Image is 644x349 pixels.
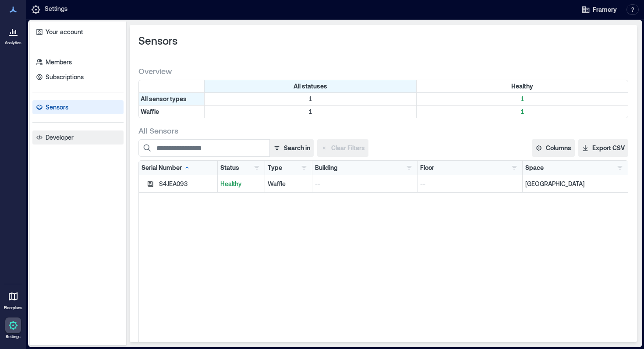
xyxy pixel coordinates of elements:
p: -- [315,180,414,188]
a: Subscriptions [32,70,124,84]
div: Floor [420,163,434,172]
p: Analytics [5,40,21,46]
div: Serial Number [142,163,191,172]
div: S4JEA093 [159,180,215,188]
p: 1 [206,95,414,103]
button: Columns [532,139,575,157]
a: Floorplans [1,286,25,313]
p: Your account [46,28,83,36]
div: Filter by Type: Waffle & Status: Healthy [417,106,628,118]
span: All Sensors [138,125,178,136]
p: Healthy [220,180,262,188]
span: Overview [138,66,172,76]
div: Building [315,163,338,172]
div: Waffle [268,180,309,188]
a: Your account [32,25,124,39]
p: Settings [45,4,67,15]
a: Settings [3,315,24,342]
p: 1 [418,107,626,116]
div: Status [220,163,239,172]
button: Search in [269,139,314,157]
a: Developer [32,130,124,145]
a: Sensors [32,100,124,114]
div: Type [268,163,282,172]
p: Floorplans [4,305,22,310]
div: Filter by Type: Waffle [139,106,205,118]
span: Framery [593,5,617,14]
p: Subscriptions [46,73,84,81]
a: Analytics [2,21,24,48]
p: Settings [6,334,21,339]
p: 1 [418,95,626,103]
button: Framery [579,3,619,17]
button: Export CSV [578,139,628,157]
p: 1 [206,107,414,116]
p: Sensors [46,103,68,112]
p: Developer [46,133,74,142]
p: [GEOGRAPHIC_DATA] [525,180,625,188]
div: Filter by Status: Healthy [417,80,628,92]
div: All statuses [205,80,417,92]
div: All sensor types [139,93,205,105]
span: Sensors [138,34,177,48]
a: Members [32,55,124,69]
div: Space [525,163,544,172]
button: Clear Filters [317,139,368,157]
p: Members [46,58,72,67]
p: -- [420,180,520,188]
